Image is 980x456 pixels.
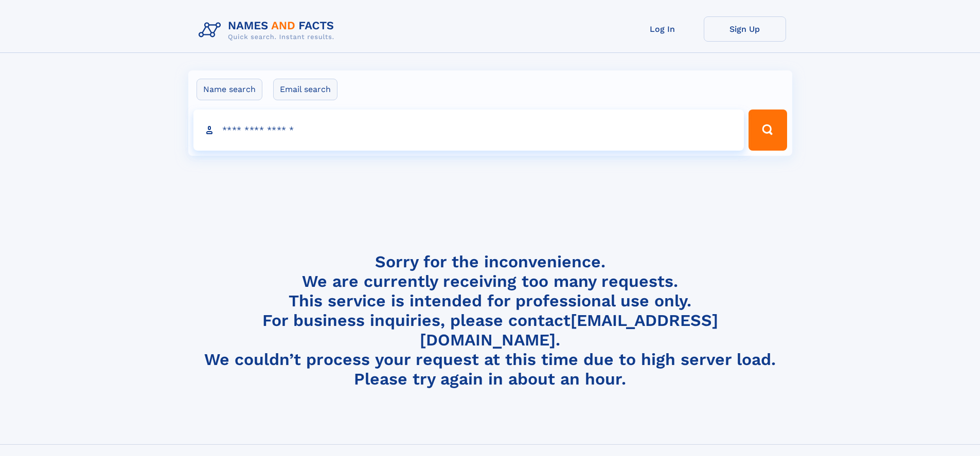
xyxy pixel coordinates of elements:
[704,16,786,42] a: Sign Up
[193,110,744,151] input: search input
[194,252,786,389] h4: Sorry for the inconvenience. We are currently receiving too many requests. This service is intend...
[194,16,343,44] img: Logo Names and Facts
[621,16,704,42] a: Log In
[420,311,718,350] a: [EMAIL_ADDRESS][DOMAIN_NAME]
[197,79,262,100] label: Name search
[273,79,337,100] label: Email search
[749,110,787,151] button: Search Button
